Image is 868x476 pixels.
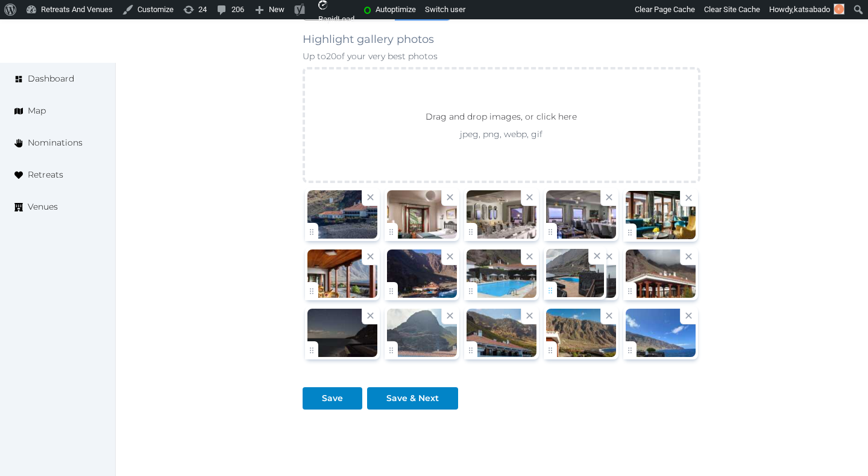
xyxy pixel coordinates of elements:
span: Dashboard [28,72,74,85]
button: Save [303,387,362,410]
div: Save [322,392,343,405]
p: Up to 20 of your very best photos [303,50,700,62]
span: Map [28,105,46,117]
span: Clear Site Cache [704,5,760,14]
span: Venues [28,201,58,213]
span: Clear Page Cache [635,5,695,14]
p: Drag and drop images, or click here [416,110,587,128]
p: jpeg, png, webp, gif [404,128,599,140]
span: Retreats [28,169,63,181]
label: Highlight gallery photos [303,31,434,48]
div: Save & Next [386,392,439,405]
span: katsabado [794,5,830,14]
span: Nominations [28,137,83,149]
button: Save & Next [367,387,458,410]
